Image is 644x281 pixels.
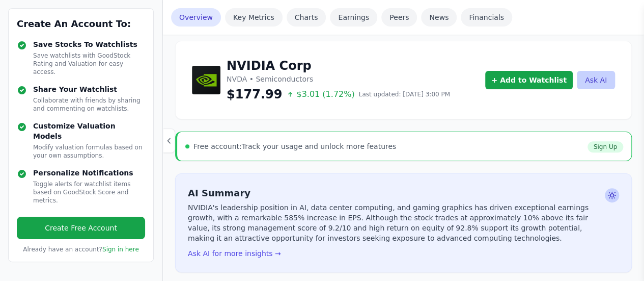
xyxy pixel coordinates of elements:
[227,58,450,74] h1: NVIDIA Corp
[485,71,573,89] a: + Add to Watchlist
[33,168,145,178] h4: Personalize Notifications
[33,39,145,49] h4: Save Stocks To Watchlists
[330,8,377,27] a: Earnings
[287,8,326,27] a: Charts
[188,248,281,259] button: Ask AI for more insights →
[188,202,601,243] p: NVIDIA's leadership position in AI, data center computing, and gaming graphics has driven excepti...
[33,121,145,141] h4: Customize Valuation Models
[33,143,145,160] p: Modify valuation formulas based on your own assumptions.
[33,96,145,113] p: Collaborate with friends by sharing and commenting on watchlists.
[227,74,450,84] p: NVDA • Semiconductors
[33,84,145,94] h4: Share Your Watchlist
[193,141,396,151] div: Track your usage and unlock more features
[605,188,619,202] span: Ask AI
[193,142,242,150] span: Free account:
[33,52,145,76] p: Save watchlists with GoodStock Rating and Valuation for easy access.
[227,86,282,103] span: $177.99
[171,8,221,27] a: Overview
[225,8,283,27] a: Key Metrics
[192,66,220,94] img: NVIDIA Corp Logo
[286,88,354,100] span: $3.01 (1.72%)
[577,71,615,89] button: Ask AI
[17,245,145,253] p: Already have an account?
[461,8,512,27] a: Financials
[359,90,450,98] span: Last updated: [DATE] 3:00 PM
[102,246,139,253] a: Sign in here
[381,8,417,27] a: Peers
[587,141,623,152] a: Sign Up
[188,186,601,200] h2: AI Summary
[17,17,145,31] h3: Create An Account To:
[33,180,145,205] p: Toggle alerts for watchlist items based on GoodStock Score and metrics.
[421,8,457,27] a: News
[17,217,145,239] a: Create Free Account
